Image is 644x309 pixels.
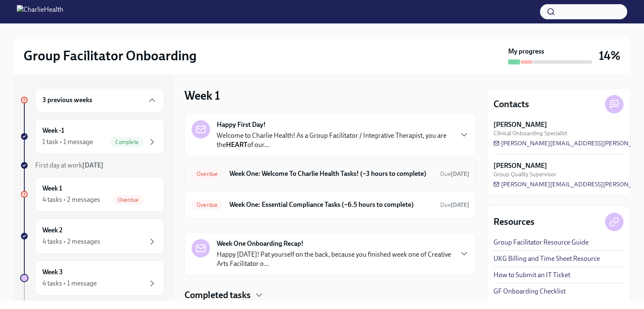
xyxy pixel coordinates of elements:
[493,238,589,247] a: Group Facilitator Resource Guide
[192,198,469,211] a: OverdueWeek One: Essential Compliance Tasks (~6.5 hours to complete)Due[DATE]
[20,219,164,254] a: Week 24 tasks • 2 messages
[110,139,144,145] span: Complete
[184,88,220,103] h3: Week 1
[599,48,621,63] h3: 14%
[493,98,529,111] h4: Contacts
[20,177,164,212] a: Week 14 tasks • 2 messagesOverdue
[493,287,566,296] a: GF Onboarding Checklist
[184,289,251,301] h4: Completed tasks
[229,169,434,178] h6: Week One: Welcome To Charlie Health Tasks! (~3 hours to complete)
[192,171,223,177] span: Overdue
[42,126,64,135] h6: Week -1
[217,120,266,129] strong: Happy First Day!
[17,5,63,18] img: CharlieHealth
[508,47,544,56] strong: My progress
[42,137,93,147] div: 1 task • 1 message
[42,268,63,277] h6: Week 3
[42,226,62,235] h6: Week 2
[20,119,164,154] a: Week -11 task • 1 messageComplete
[493,120,547,129] strong: [PERSON_NAME]
[440,170,469,178] span: Due
[226,141,247,149] strong: HEART
[451,170,469,178] strong: [DATE]
[42,95,92,105] h6: 3 previous weeks
[42,184,62,193] h6: Week 1
[451,201,469,209] strong: [DATE]
[113,197,144,203] span: Overdue
[493,216,535,228] h4: Resources
[493,170,556,178] span: Group Quality Supervisor
[217,250,452,268] p: Happy [DATE]! Pat yourself on the back, because you finished week one of Creative Arts Facilitato...
[35,161,104,169] span: First day at work
[217,131,452,149] p: Welcome to Charlie Health! As a Group Facilitator / Integrative Therapist, you are the of our...
[82,161,104,169] strong: [DATE]
[20,161,164,170] a: First day at work[DATE]
[440,170,469,178] span: September 9th, 2025 08:00
[192,167,469,180] a: OverdueWeek One: Welcome To Charlie Health Tasks! (~3 hours to complete)Due[DATE]
[493,161,547,170] strong: [PERSON_NAME]
[23,47,197,64] h2: Group Facilitator Onboarding
[20,260,164,296] a: Week 34 tasks • 1 message
[42,195,100,204] div: 4 tasks • 2 messages
[229,200,434,209] h6: Week One: Essential Compliance Tasks (~6.5 hours to complete)
[440,201,469,209] span: Due
[184,289,476,301] div: Completed tasks
[493,254,600,263] a: UKG Billing and Time Sheet Resource
[217,239,304,248] strong: Week One Onboarding Recap!
[493,270,570,280] a: How to Submit an IT Ticket
[35,88,164,112] div: 3 previous weeks
[493,129,567,137] span: Clinical Onboarding Specialist
[42,279,97,288] div: 4 tasks • 1 message
[192,202,223,208] span: Overdue
[42,237,100,246] div: 4 tasks • 2 messages
[440,201,469,209] span: September 9th, 2025 08:00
